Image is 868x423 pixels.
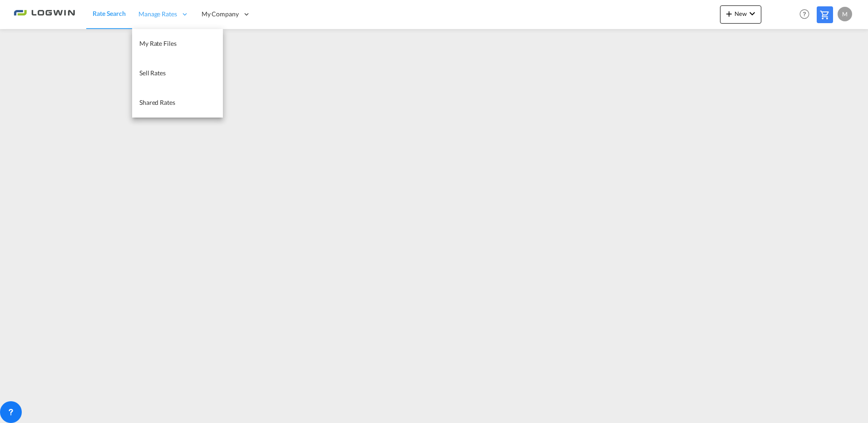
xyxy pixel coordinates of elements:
span: My Rate Files [139,39,177,47]
div: M [838,7,852,21]
span: Sell Rates [139,69,166,77]
span: Manage Rates [138,10,177,19]
span: Rate Search [93,10,126,17]
md-icon: icon-plus 400-fg [724,8,735,19]
span: New [724,10,758,17]
span: Shared Rates [139,98,175,106]
div: Help [797,6,817,23]
a: My Rate Files [132,29,223,59]
img: 2761ae10d95411efa20a1f5e0282d2d7.png [14,4,75,25]
md-icon: icon-chevron-down [747,8,758,19]
a: Shared Rates [132,88,223,118]
span: Help [797,6,812,22]
span: My Company [202,10,239,19]
button: icon-plus 400-fgNewicon-chevron-down [720,5,761,24]
a: Sell Rates [132,59,223,88]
